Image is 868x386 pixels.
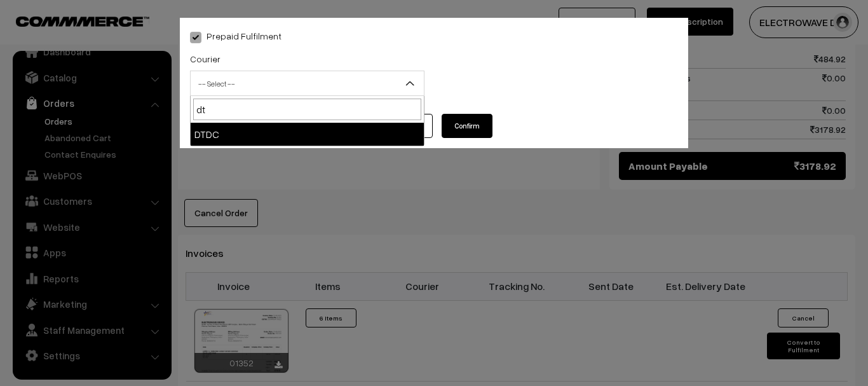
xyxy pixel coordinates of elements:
[191,123,424,146] li: DTDC
[190,52,220,65] label: Courier
[191,72,424,95] span: -- Select --
[190,71,424,96] span: -- Select --
[442,114,492,138] button: Confirm
[190,29,281,43] label: Prepaid Fulfilment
